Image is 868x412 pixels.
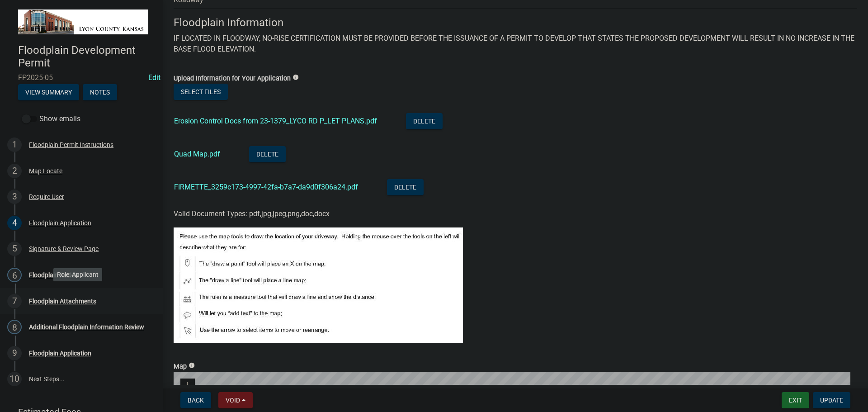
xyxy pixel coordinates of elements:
[188,397,204,404] span: Back
[820,397,843,404] span: Update
[29,350,91,356] div: Floodplain Application
[189,362,195,369] i: info
[29,168,62,174] div: Map Locate
[18,89,79,96] wm-modal-confirm: Summary
[174,227,463,343] img: map_tools_help-sm_24441579-28a2-454c-9132-f70407ae53ac.jpg
[7,242,22,256] div: 5
[226,397,240,404] span: Void
[18,44,156,70] h4: Floodplain Development Permit
[782,392,809,408] button: Exit
[7,372,22,386] div: 10
[813,392,850,408] button: Update
[29,142,113,148] div: Floodplain Permit Instructions
[29,272,80,278] div: Floodplain Review
[22,114,80,124] label: Show emails
[174,33,857,55] p: IF LOCATED IN FLOODWAY, NO-RISE CERTIFICATION MUST BE PROVIDED BEFORE THE ISSUANCE OF A PERMIT TO...
[148,73,160,82] a: Edit
[249,146,286,162] button: Delete
[406,117,443,126] wm-modal-confirm: Delete Document
[174,209,330,218] span: Valid Document Types: pdf,jpg,jpeg,png,doc,docx
[7,320,22,334] div: 8
[292,74,299,81] i: info
[7,294,22,308] div: 7
[18,73,145,82] span: FP2025-05
[180,379,195,393] div: Zoom in
[7,137,22,152] div: 1
[174,84,228,100] button: Select files
[18,9,148,34] img: Lyon County, Kansas
[174,150,220,158] a: Quad Map.pdf
[174,16,857,29] h4: Floodplain Information
[83,89,117,96] wm-modal-confirm: Notes
[174,183,358,191] a: FIRMETTE_3259c173-4997-42fa-b7a7-da9d0f306a24.pdf
[7,189,22,204] div: 3
[174,364,187,370] label: Map
[29,324,144,330] div: Additional Floodplain Information Review
[18,84,79,100] button: View Summary
[7,268,22,282] div: 6
[406,113,443,129] button: Delete
[218,392,253,408] button: Void
[7,216,22,230] div: 4
[53,268,102,281] div: Role: Applicant
[29,194,64,200] div: Require User
[148,73,160,82] wm-modal-confirm: Edit Application Number
[174,117,377,125] a: Erosion Control Docs from 23-1379_LYCO RD P_LET PLANS.pdf
[180,392,211,408] button: Back
[387,183,424,192] wm-modal-confirm: Delete Document
[249,150,286,159] wm-modal-confirm: Delete Document
[174,76,291,82] label: Upload Information for Your Application
[387,179,424,195] button: Delete
[7,346,22,360] div: 9
[29,298,96,304] div: Floodplain Attachments
[7,164,22,178] div: 2
[29,246,99,252] div: Signature & Review Page
[83,84,117,100] button: Notes
[29,220,91,226] div: Floodplain Application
